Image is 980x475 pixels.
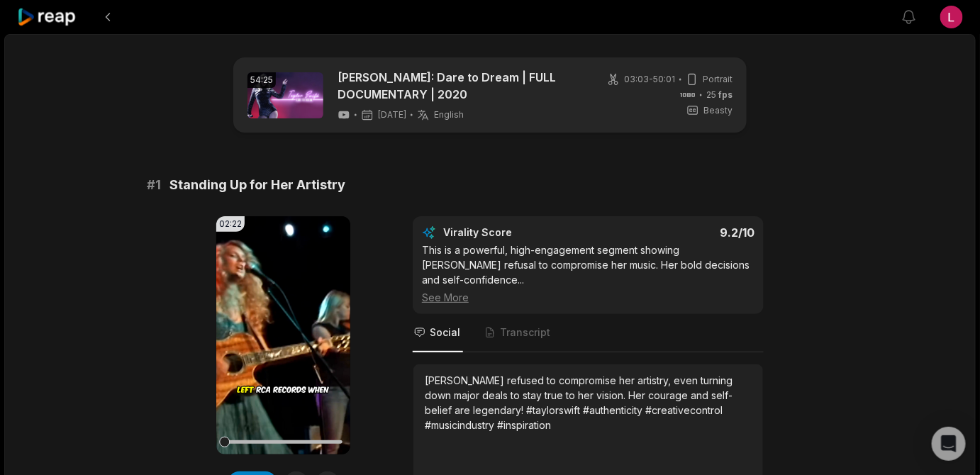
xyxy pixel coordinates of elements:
[434,109,464,121] span: English
[718,89,733,100] span: fps
[338,69,582,103] a: [PERSON_NAME]: Dare to Dream | FULL DOCUMENTARY | 2020
[378,109,406,121] span: [DATE]
[706,89,733,101] span: 25
[425,373,752,432] div: [PERSON_NAME] refused to compromise her artistry, even turning down major deals to stay true to h...
[603,225,755,240] div: 9.2 /10
[500,325,550,340] span: Transcript
[703,104,733,117] span: Beasty
[443,225,596,240] div: Virality Score
[169,175,345,195] span: Standing Up for Her Artistry
[216,216,350,454] video: Your browser does not support mp4 format.
[932,427,966,461] div: Open Intercom Messenger
[422,290,755,305] div: See More
[430,325,460,340] span: Social
[147,175,161,195] span: # 1
[413,314,764,352] nav: Tabs
[624,73,675,86] span: 03:03 - 50:01
[422,242,755,305] div: This is a powerful, high-engagement segment showing [PERSON_NAME] refusal to compromise her music...
[703,73,733,86] span: Portrait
